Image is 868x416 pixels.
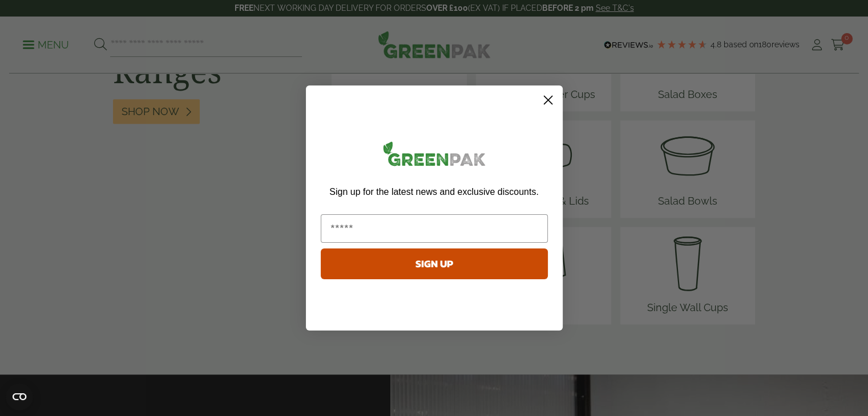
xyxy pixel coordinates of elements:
[538,90,558,110] button: Close dialog
[321,248,548,279] button: SIGN UP
[329,187,538,197] span: Sign up for the latest news and exclusive discounts.
[321,214,548,243] input: Email
[6,383,33,410] button: Open CMP widget
[321,137,548,175] img: greenpak_logo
